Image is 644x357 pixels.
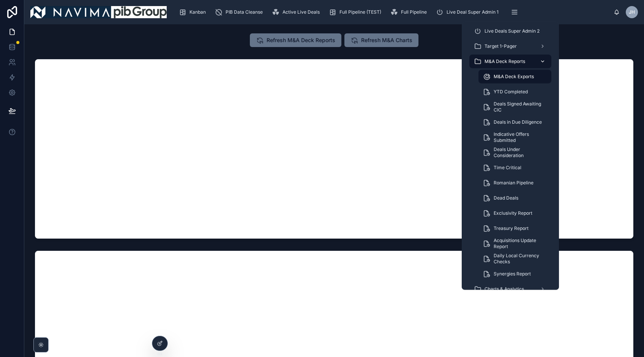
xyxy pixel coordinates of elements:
span: Dead Deals [494,195,518,201]
a: Romanian Pipeline [478,176,551,190]
a: Live Deals Super Admin 2 [469,24,551,38]
span: M&A Deck Exports [494,74,534,80]
div: scrollable content [173,4,614,20]
a: Time Critical [478,161,551,175]
span: Refresh M&A Charts [361,36,412,44]
a: PIB Data Cleanse [213,5,268,19]
span: Indicative Offers Submitted [494,131,544,143]
a: Active Live Deals [270,5,325,19]
a: M&A Deck Reports [469,55,551,68]
a: Indicative Offers Submitted [478,131,551,144]
span: Daily Local Currency Checks [494,253,544,265]
a: Live Deal Super Admin 1 [434,5,504,19]
a: Treasury Report [478,222,551,235]
img: App logo [30,6,167,18]
span: YTD Completed [494,89,528,95]
a: Kanban [177,5,211,19]
span: Target 1-Pager [485,43,517,49]
a: Daily Local Currency Checks [478,252,551,266]
a: Target 1-Pager [469,39,551,53]
a: Exclusivity Report [478,206,551,220]
span: Kanban [189,9,206,15]
a: Full Pipeline [388,5,432,19]
a: Synergies Report [478,267,551,281]
div: scrollable content [462,22,559,290]
a: Deals in Due Diligence [478,115,551,129]
span: M&A Deck Reports [485,58,525,64]
span: Deals in Due Diligence [494,119,542,125]
span: Live Deals Super Admin 2 [485,28,540,34]
span: Deals Signed Awaiting CIC [494,101,544,113]
a: M&A Deck Exports [478,70,551,83]
span: Romanian Pipeline [494,180,534,186]
span: Acquisitions Update Report [494,237,544,250]
a: YTD Completed [478,85,551,99]
span: Full Pipeline (TEST) [339,9,381,15]
button: Refresh M&A Charts [344,33,418,47]
span: Charts & Analytics [485,286,524,292]
span: Deals Under Consideration [494,146,544,159]
a: Dead Deals [478,191,551,205]
span: Treasury Report [494,225,529,231]
span: Synergies Report [494,271,531,277]
span: Live Deal Super Admin 1 [447,9,499,15]
span: Full Pipeline [401,9,427,15]
span: Refresh M&A Deck Reports [267,36,335,44]
a: Deals Under Consideration [478,146,551,159]
a: Deals Signed Awaiting CIC [478,100,551,114]
a: Full Pipeline (TEST) [327,5,387,19]
span: Active Live Deals [283,9,320,15]
span: Time Critical [494,165,521,171]
span: PIB Data Cleanse [226,9,263,15]
span: JH [629,9,635,15]
a: Acquisitions Update Report [478,237,551,250]
span: Exclusivity Report [494,210,532,216]
button: Refresh M&A Deck Reports [250,33,341,47]
a: Charts & Analytics [469,282,551,296]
